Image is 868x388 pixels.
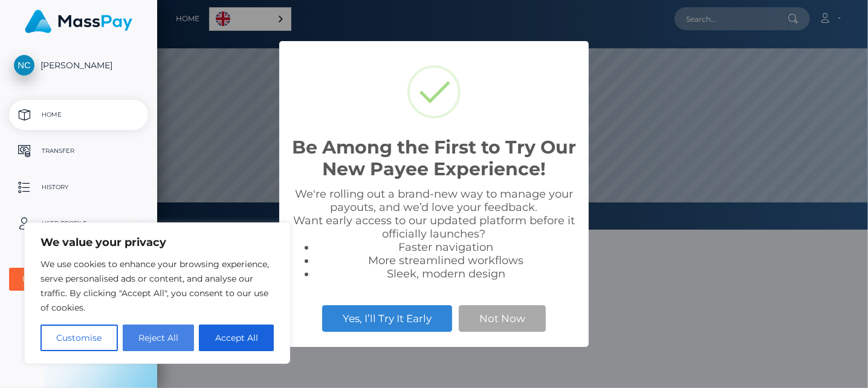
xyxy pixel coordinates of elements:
[459,305,546,332] button: Not Now
[9,268,148,291] button: User Agreements
[22,274,121,284] div: User Agreements
[14,142,143,160] p: Transfer
[291,187,577,280] div: We're rolling out a brand-new way to manage your payouts, and we’d love your feedback. Want early...
[14,178,143,196] p: History
[40,325,118,351] button: Customise
[291,137,577,180] h2: Be Among the First to Try Our New Payee Experience!
[24,222,290,364] div: We value your privacy
[199,325,274,351] button: Accept All
[40,257,274,315] p: We use cookies to enhance your browsing experience, serve personalised ads or content, and analys...
[316,267,577,280] li: Sleek, modern design
[316,254,577,267] li: More streamlined workflows
[9,60,148,71] span: [PERSON_NAME]
[14,106,143,124] p: Home
[322,305,452,332] button: Yes, I’ll Try It Early
[40,235,274,250] p: We value your privacy
[25,10,132,33] img: MassPay
[123,325,195,351] button: Reject All
[316,241,577,254] li: Faster navigation
[14,215,143,233] p: User Profile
